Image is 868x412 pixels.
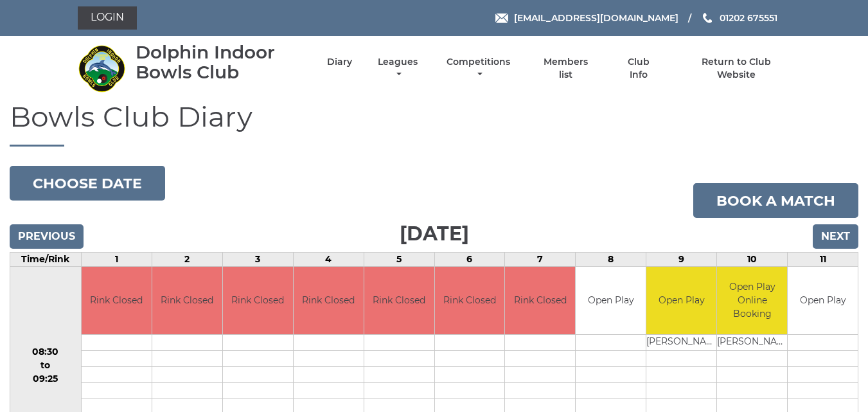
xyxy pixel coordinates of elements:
[646,334,716,350] td: [PERSON_NAME]
[10,166,165,201] button: Choose date
[444,56,514,81] a: Competitions
[223,267,293,334] td: Rink Closed
[152,267,222,334] td: Rink Closed
[495,13,508,23] img: Email
[364,253,434,267] td: 5
[717,334,787,350] td: [PERSON_NAME]
[327,56,352,68] a: Diary
[576,267,646,334] td: Open Play
[294,267,364,334] td: Rink Closed
[364,267,434,334] td: Rink Closed
[576,253,646,267] td: 8
[717,253,788,267] td: 10
[81,253,152,267] td: 1
[682,56,790,81] a: Return to Club Website
[514,12,678,24] span: [EMAIL_ADDRESS][DOMAIN_NAME]
[435,267,505,334] td: Rink Closed
[293,253,364,267] td: 4
[646,267,716,334] td: Open Play
[536,56,595,81] a: Members list
[78,6,137,30] a: Login
[618,56,660,81] a: Club Info
[717,267,787,334] td: Open Play Online Booking
[10,101,858,147] h1: Bowls Club Diary
[703,13,712,23] img: Phone us
[505,267,575,334] td: Rink Closed
[434,253,505,267] td: 6
[813,224,858,249] input: Next
[505,253,576,267] td: 7
[82,267,152,334] td: Rink Closed
[78,44,126,93] img: Dolphin Indoor Bowls Club
[152,253,222,267] td: 2
[222,253,293,267] td: 3
[701,11,777,25] a: Phone us 01202 675551
[495,11,678,25] a: Email [EMAIL_ADDRESS][DOMAIN_NAME]
[720,12,777,24] span: 01202 675551
[375,56,421,81] a: Leagues
[788,267,858,334] td: Open Play
[136,42,305,82] div: Dolphin Indoor Bowls Club
[10,224,84,249] input: Previous
[10,253,82,267] td: Time/Rink
[788,253,858,267] td: 11
[693,183,858,218] a: Book a match
[646,253,717,267] td: 9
